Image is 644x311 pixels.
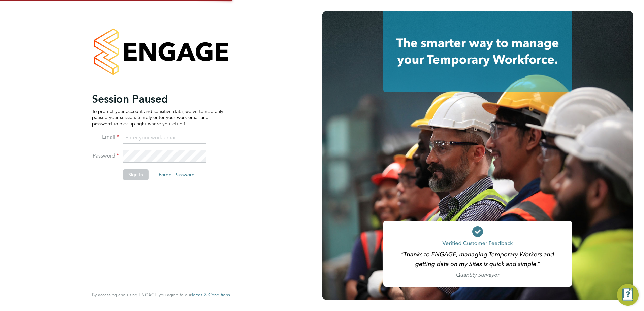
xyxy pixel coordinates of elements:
[123,132,206,144] input: Enter your work email...
[153,169,200,180] button: Forgot Password
[191,292,230,298] span: Terms & Conditions
[191,292,230,298] a: Terms & Conditions
[123,169,149,180] button: Sign In
[617,284,639,306] button: Engage Resource Center
[92,152,119,160] label: Password
[92,292,230,298] span: By accessing and using ENGAGE you agree to our
[92,92,223,106] h2: Session Paused
[92,134,119,141] label: Email
[92,108,223,127] p: To protect your account and sensitive data, we've temporarily paused your session. Simply enter y...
